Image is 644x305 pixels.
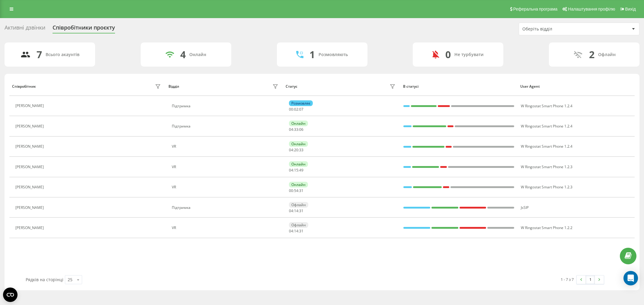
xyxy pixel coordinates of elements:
div: : : [289,148,303,152]
span: 14 [294,208,298,213]
div: Оберіть відділ [522,27,594,32]
div: Співробітники проєкту [53,24,115,34]
div: User Agent [520,84,632,89]
div: 2 [589,49,594,60]
div: Онлайн [189,52,206,57]
span: 00 [289,107,293,112]
div: 7 [37,49,42,60]
div: Онлайн [289,182,308,187]
div: Не турбувати [454,52,484,57]
div: Відділ [168,84,179,89]
span: 54 [294,188,298,193]
div: В статусі [403,84,514,89]
div: [PERSON_NAME] [15,124,45,128]
div: 25 [68,277,72,283]
div: 1 [309,49,315,60]
div: Підтримка [172,206,280,210]
span: W Ringostat Smart Phone 1.2.4 [521,103,572,108]
div: 4 [180,49,186,60]
span: Рядків на сторінці [26,277,63,282]
div: 1 - 7 з 7 [561,276,574,282]
div: VR [172,144,280,149]
div: [PERSON_NAME] [15,144,45,149]
span: W Ringostat Smart Phone 1.2.2 [521,225,572,230]
div: VR [172,185,280,189]
span: W Ringostat Smart Phone 1.2.4 [521,144,572,149]
div: 0 [445,49,451,60]
div: [PERSON_NAME] [15,104,45,108]
div: Онлайн [289,161,308,167]
span: 33 [294,127,298,132]
div: : : [289,209,303,213]
span: 20 [294,147,298,152]
div: Онлайн [289,141,308,147]
div: : : [289,127,303,132]
div: Онлайн [289,121,308,126]
span: 04 [289,228,293,234]
span: Вихід [625,7,636,11]
span: W Ringostat Smart Phone 1.2.4 [521,124,572,129]
span: 04 [289,208,293,213]
span: Реферальна програма [513,7,558,11]
span: 49 [299,168,303,173]
div: : : [289,107,303,112]
div: Офлайн [289,202,308,208]
span: 07 [299,107,303,112]
span: 31 [299,188,303,193]
span: 00 [289,188,293,193]
span: W Ringostat Smart Phone 1.2.3 [521,164,572,169]
span: 15 [294,168,298,173]
div: [PERSON_NAME] [15,165,45,169]
div: [PERSON_NAME] [15,185,45,189]
span: 04 [289,147,293,152]
div: Підтримка [172,124,280,128]
div: Open Intercom Messenger [623,271,638,285]
div: Співробітник [12,84,36,89]
div: : : [289,189,303,193]
div: Підтримка [172,104,280,108]
div: Розмовляє [289,100,313,106]
div: Офлайн [289,222,308,228]
div: Активні дзвінки [5,24,45,34]
div: [PERSON_NAME] [15,226,45,230]
span: 04 [289,168,293,173]
button: Open CMP widget [3,288,18,302]
div: Розмовляють [319,52,348,57]
span: Налаштування профілю [568,7,615,11]
span: 02 [294,107,298,112]
div: Всього акаунтів [46,52,79,57]
div: : : [289,168,303,172]
span: 31 [299,228,303,234]
div: VR [172,165,280,169]
a: 1 [586,275,595,284]
span: JsSIP [521,205,529,210]
span: 33 [299,147,303,152]
div: Статус [286,84,297,89]
span: 06 [299,127,303,132]
span: 31 [299,208,303,213]
span: W Ringostat Smart Phone 1.2.3 [521,184,572,190]
div: Офлайн [598,52,616,57]
span: 04 [289,127,293,132]
span: 14 [294,228,298,234]
div: : : [289,229,303,233]
div: [PERSON_NAME] [15,206,45,210]
div: VR [172,226,280,230]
